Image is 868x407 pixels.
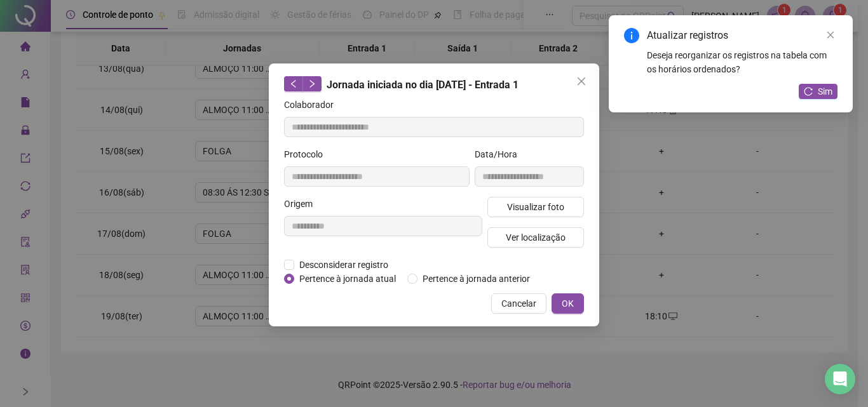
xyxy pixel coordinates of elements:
div: Deseja reorganizar os registros na tabela com os horários ordenados? [647,48,837,76]
span: close [826,30,835,39]
label: Data/Hora [475,147,526,161]
div: Atualizar registros [647,28,837,43]
span: reload [804,87,813,96]
label: Colaborador [284,98,342,112]
span: Sim [818,84,832,98]
span: info-circle [624,28,639,43]
label: Origem [284,197,321,211]
span: Pertence à jornada atual [294,272,401,286]
div: Open Intercom Messenger [825,364,855,394]
span: right [308,79,316,88]
span: Pertence à jornada anterior [417,272,535,286]
span: left [289,79,298,88]
button: Sim [799,84,837,99]
button: right [302,76,322,91]
span: close [576,76,587,86]
a: Close [824,28,837,42]
button: Cancelar [491,293,546,314]
label: Protocolo [284,147,331,161]
button: OK [552,293,584,314]
button: Visualizar foto [487,197,584,217]
span: OK [562,297,574,310]
button: Ver localização [487,227,584,248]
button: left [284,76,303,91]
span: Ver localização [506,230,566,244]
span: Desconsiderar registro [294,258,393,272]
div: Jornada iniciada no dia [DATE] - Entrada 1 [284,76,584,93]
span: Cancelar [501,297,536,310]
button: Close [571,71,592,91]
span: Visualizar foto [507,200,564,214]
